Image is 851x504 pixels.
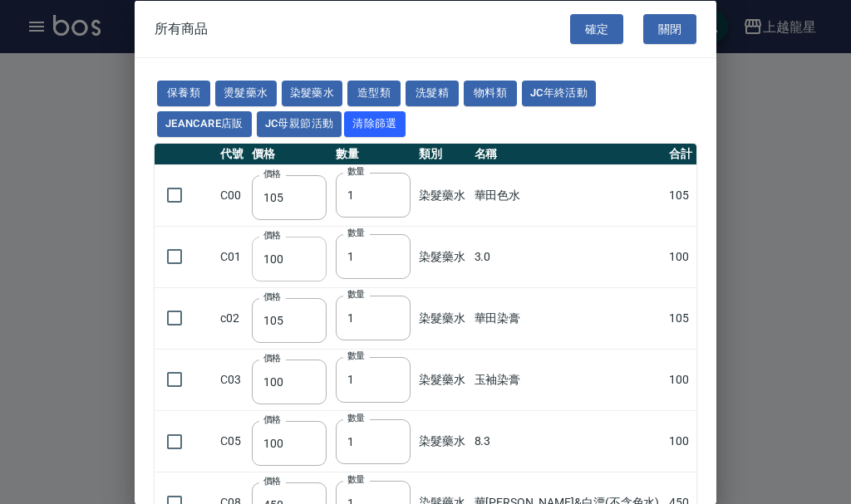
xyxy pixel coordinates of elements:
[263,290,281,302] label: 價格
[464,81,517,106] button: 物料類
[347,81,401,106] button: 造型類
[665,164,696,226] td: 105
[257,110,342,136] button: JC母親節活動
[415,143,470,164] th: 類別
[406,81,459,106] button: 洗髮精
[282,81,343,106] button: 染髮藥水
[263,167,281,179] label: 價格
[470,410,665,472] td: 8.3
[643,13,696,44] button: 關閉
[470,164,665,226] td: 華田色水
[665,143,696,164] th: 合計
[263,475,281,487] label: 價格
[263,413,281,426] label: 價格
[415,164,470,226] td: 染髮藥水
[665,226,696,287] td: 100
[216,349,248,410] td: C03
[347,288,365,301] label: 數量
[347,165,365,178] label: 數量
[216,226,248,287] td: C01
[216,410,248,472] td: C05
[470,143,665,164] th: 名稱
[155,20,208,37] span: 所有商品
[415,226,470,287] td: 染髮藥水
[665,287,696,349] td: 105
[215,81,277,106] button: 燙髮藥水
[157,81,210,106] button: 保養類
[665,349,696,410] td: 100
[216,287,248,349] td: c02
[470,349,665,410] td: 玉袖染膏
[216,164,248,226] td: C00
[415,410,470,472] td: 染髮藥水
[665,410,696,472] td: 100
[157,110,252,136] button: JeanCare店販
[263,228,281,241] label: 價格
[347,411,365,423] label: 數量
[216,143,248,164] th: 代號
[522,81,596,106] button: JC年終活動
[415,349,470,410] td: 染髮藥水
[470,287,665,349] td: 華田染膏
[332,143,416,164] th: 數量
[570,13,623,44] button: 確定
[248,143,332,164] th: 價格
[415,287,470,349] td: 染髮藥水
[344,110,406,136] button: 清除篩選
[347,472,365,485] label: 數量
[347,350,365,362] label: 數量
[470,226,665,287] td: 3.0
[263,351,281,364] label: 價格
[347,227,365,239] label: 數量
